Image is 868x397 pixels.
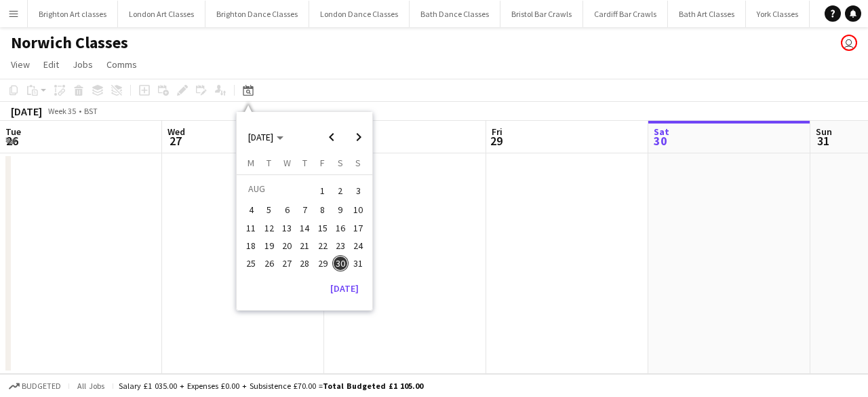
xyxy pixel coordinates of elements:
button: 11-08-2025 [242,219,260,237]
button: 30-08-2025 [332,254,349,272]
span: 27 [279,255,295,271]
span: Total Budgeted £1 105.00 [323,381,423,391]
span: 10 [350,202,366,219]
span: 7 [296,202,313,219]
button: 10-08-2025 [349,201,367,219]
span: Wed [167,126,185,138]
span: S [338,157,343,169]
div: [DATE] [11,105,42,118]
button: 04-08-2025 [242,201,260,219]
span: 30 [652,133,669,149]
span: 30 [332,255,349,271]
span: 13 [279,220,295,236]
span: 27 [165,133,185,149]
button: 13-08-2025 [278,219,296,237]
span: T [302,157,307,169]
span: T [267,157,271,169]
span: 2 [332,181,349,200]
span: 26 [3,133,21,149]
button: 25-08-2025 [242,254,260,272]
span: 12 [261,220,277,236]
span: Week 35 [45,106,79,116]
button: London Art Classes [118,1,205,27]
button: 03-08-2025 [349,180,367,201]
span: 5 [261,202,277,219]
button: 24-08-2025 [349,237,367,254]
button: 07-08-2025 [296,201,313,219]
button: Previous month [318,124,345,151]
span: 24 [350,238,366,254]
button: Bristol Bar Crawls [500,1,583,27]
span: 21 [296,238,313,254]
span: W [283,157,291,169]
button: Brighton Art classes [28,1,118,27]
span: 22 [315,238,331,254]
span: 17 [350,220,366,236]
span: Fri [492,126,502,138]
app-user-avatar: VOSH Limited [841,35,857,51]
span: 26 [261,255,277,271]
span: Budgeted [22,381,61,391]
button: 17-08-2025 [349,219,367,237]
span: Edit [43,58,59,71]
button: 23-08-2025 [332,237,349,254]
span: 19 [261,238,277,254]
span: 31 [814,133,832,149]
span: 23 [332,238,349,254]
span: 3 [350,181,366,200]
span: 14 [296,220,313,236]
span: 16 [332,220,349,236]
span: Tue [5,126,21,138]
span: 6 [279,202,295,219]
button: 12-08-2025 [260,219,278,237]
span: All jobs [75,381,107,391]
a: Edit [38,56,64,73]
h1: Norwich Classes [11,33,128,53]
a: Comms [101,56,142,73]
span: 25 [243,255,260,271]
button: 05-08-2025 [260,201,278,219]
span: S [355,157,361,169]
span: [DATE] [248,131,273,143]
button: Budgeted [7,379,63,394]
button: York Classes [746,1,810,27]
button: 19-08-2025 [260,237,278,254]
button: 02-08-2025 [332,180,349,201]
button: 09-08-2025 [332,201,349,219]
span: F [320,157,325,169]
span: 31 [350,255,366,271]
button: Bath Art Classes [668,1,746,27]
button: 29-08-2025 [313,254,331,272]
span: 20 [279,238,295,254]
button: 28-08-2025 [296,254,313,272]
button: 16-08-2025 [332,219,349,237]
span: Sat [654,126,669,138]
button: Choose month and year [243,125,289,149]
span: 18 [243,238,260,254]
span: 29 [490,133,502,149]
span: 11 [243,220,260,236]
td: AUG [242,180,313,201]
span: Sun [816,126,832,138]
button: [DATE] [325,278,364,299]
button: Cardiff Bar Crawls [583,1,668,27]
button: 31-08-2025 [349,254,367,272]
button: 14-08-2025 [296,219,313,237]
span: View [11,58,30,71]
button: 18-08-2025 [242,237,260,254]
a: Jobs [67,56,98,73]
div: Salary £1 035.00 + Expenses £0.00 + Subsistence £70.00 = [119,381,423,391]
span: 15 [315,220,331,236]
span: 9 [332,202,349,219]
button: 15-08-2025 [313,219,331,237]
button: Next month [345,124,372,151]
button: 21-08-2025 [296,237,313,254]
span: 1 [315,181,331,200]
span: 29 [315,255,331,271]
span: 8 [315,202,331,219]
div: BST [84,106,98,116]
button: London Dance Classes [309,1,410,27]
span: M [248,157,254,169]
span: 4 [243,202,260,219]
button: 01-08-2025 [313,180,331,201]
